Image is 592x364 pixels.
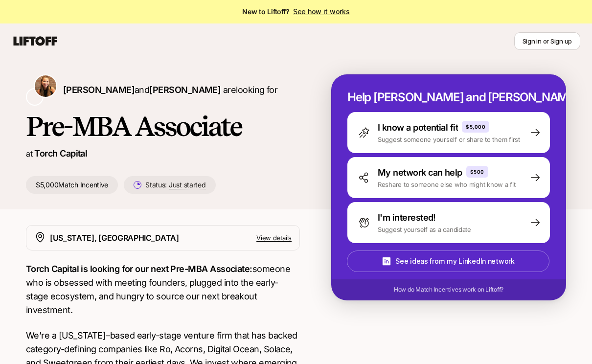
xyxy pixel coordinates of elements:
img: Katie Reiner [35,75,56,97]
p: View details [256,233,292,243]
button: Sign in or Sign up [514,32,580,50]
p: My network can help [378,166,462,180]
p: [US_STATE], [GEOGRAPHIC_DATA] [50,231,179,244]
p: $500 [470,168,484,176]
p: Reshare to someone else who might know a fit [378,180,516,189]
p: at [26,147,32,160]
p: are looking for [63,83,277,97]
a: Torch Capital [34,148,87,159]
p: How do Match Incentives work on Liftoff? [394,285,503,294]
p: I know a potential fit [378,121,458,135]
p: See ideas from my LinkedIn network [395,255,514,267]
span: [PERSON_NAME] [63,85,135,95]
p: Status: [145,179,205,191]
span: New to Liftoff? [242,6,349,18]
span: and [135,85,221,95]
p: Suggest yourself as a candidate [378,225,471,234]
a: See how it works [293,7,350,16]
p: Suggest someone yourself or share to them first [378,135,520,144]
p: $5,000 [466,123,485,131]
h1: Pre-MBA Associate [26,112,300,141]
span: [PERSON_NAME] [149,85,221,95]
span: Just started [169,181,206,189]
p: someone who is obsessed with meeting founders, plugged into the early-stage ecosystem, and hungry... [26,262,300,317]
p: I'm interested! [378,211,436,225]
p: $5,000 Match Incentive [26,176,118,194]
p: Help [PERSON_NAME] and [PERSON_NAME] hire [347,91,550,104]
button: See ideas from my LinkedIn network [347,250,549,272]
strong: Torch Capital is looking for our next Pre-MBA Associate: [26,264,252,274]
